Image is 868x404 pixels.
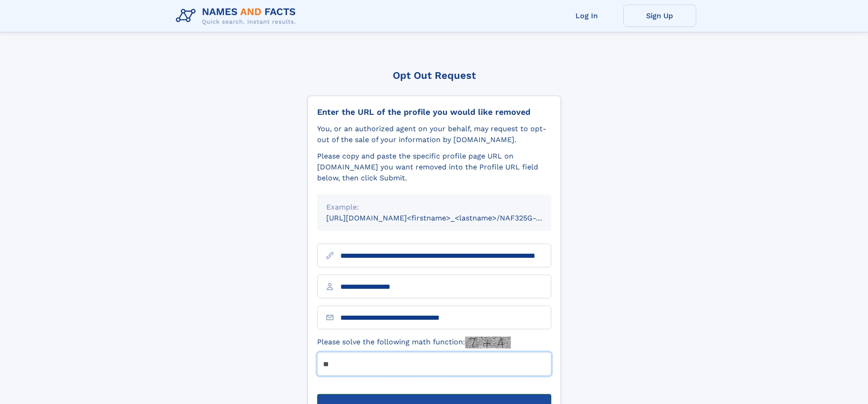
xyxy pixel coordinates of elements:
div: Example: [326,202,542,213]
img: Logo Names and Facts [172,4,303,28]
div: Please copy and paste the specific profile page URL on [DOMAIN_NAME] you want removed into the Pr... [317,151,551,184]
small: [URL][DOMAIN_NAME]<firstname>_<lastname>/NAF325G-xxxxxxxx [326,214,569,222]
a: Log In [550,5,623,27]
a: Sign Up [623,5,696,27]
label: Please solve the following math function: [317,337,511,348]
div: You, or an authorized agent on your behalf, may request to opt-out of the sale of your informatio... [317,123,551,145]
div: Opt Out Request [308,70,561,81]
div: Enter the URL of the profile you would like removed [317,107,551,117]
